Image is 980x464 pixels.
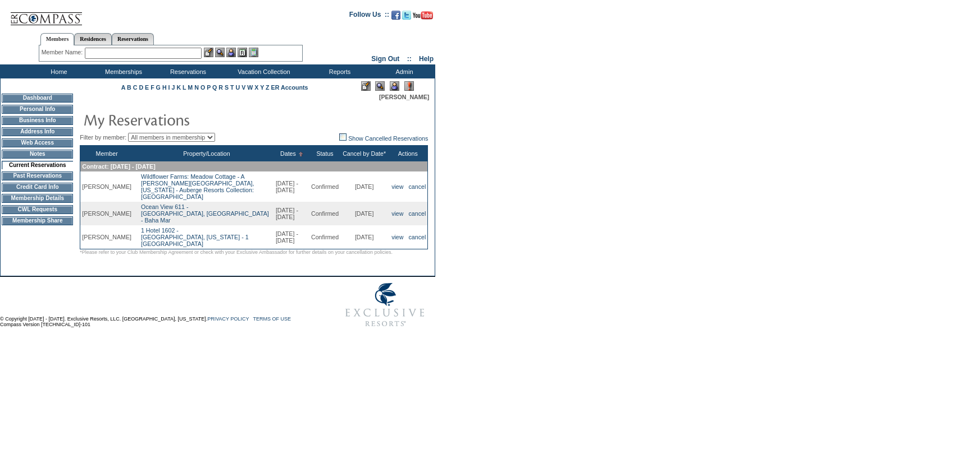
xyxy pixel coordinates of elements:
a: cancel [409,210,426,217]
img: Compass Home [10,3,83,26]
td: Confirmed [309,202,340,225]
a: TERMS OF USE [253,316,291,322]
a: T [230,84,234,91]
a: W [247,84,253,91]
td: [DATE] [340,171,388,202]
a: view [391,183,403,190]
img: Impersonate [390,81,399,91]
img: chk_off.JPG [339,133,347,141]
td: [PERSON_NAME] [80,225,133,249]
a: Members [40,33,75,45]
a: A [121,84,125,91]
td: Confirmed [309,225,340,249]
a: cancel [409,183,426,190]
a: Become our fan on Facebook [391,14,400,21]
span: Filter by member: [80,134,126,141]
td: [DATE] - [DATE] [274,225,309,249]
div: Member Name: [42,48,85,57]
a: Wildflower Farms: Meadow Cottage - A[PERSON_NAME][GEOGRAPHIC_DATA], [US_STATE] - Auberge Resorts ... [141,173,254,200]
a: Show Cancelled Reservations [339,135,428,142]
a: Z [266,84,270,91]
img: Edit Mode [361,81,371,91]
a: I [168,84,170,91]
a: Dates [280,150,296,157]
a: view [391,210,403,217]
td: Current Reservations [2,161,73,169]
img: pgTtlMyReservations.gif [83,108,308,131]
td: Membership Details [2,194,73,203]
a: Q [212,84,217,91]
td: [DATE] - [DATE] [274,202,309,225]
img: b_calculator.gif [249,48,258,57]
a: O [200,84,205,91]
a: Follow us on Twitter [402,14,411,21]
td: Notes [2,150,73,159]
a: Status [316,150,333,157]
span: Contract: [DATE] - [DATE] [82,163,155,170]
img: Impersonate [226,48,236,57]
a: E [145,84,149,91]
td: Credit Card Info [2,183,73,192]
td: Reports [306,64,371,78]
a: Member [96,150,118,157]
td: Vacation Collection [219,64,306,78]
a: N [194,84,199,91]
td: [DATE] [340,225,388,249]
td: Confirmed [309,171,340,202]
img: Reservations [238,48,247,57]
a: 1 Hotel 1602 -[GEOGRAPHIC_DATA], [US_STATE] - 1 [GEOGRAPHIC_DATA] [141,227,249,247]
img: Subscribe to our YouTube Channel [413,11,433,20]
td: Follow Us :: [349,10,389,23]
a: PRIVACY POLICY [207,316,249,322]
td: [PERSON_NAME] [80,171,133,202]
td: Personal Info [2,105,73,114]
a: L [183,84,186,91]
th: Actions [388,146,428,162]
td: Membership Share [2,216,73,225]
span: [PERSON_NAME] [379,94,429,100]
a: ER Accounts [271,84,308,91]
a: Help [419,55,434,63]
td: Home [25,64,90,78]
td: Dashboard [2,94,73,103]
a: S [225,84,229,91]
a: R [218,84,223,91]
td: Past Reservations [2,171,73,180]
td: Reservations [154,64,219,78]
img: Become our fan on Facebook [391,11,400,20]
a: G [156,84,161,91]
td: Business Info [2,116,73,125]
img: Log Concern/Member Elevation [404,81,414,91]
a: M [188,84,193,91]
a: D [139,84,143,91]
td: [DATE] - [DATE] [274,171,309,202]
a: cancel [409,234,426,240]
a: Ocean View 611 -[GEOGRAPHIC_DATA], [GEOGRAPHIC_DATA] - Baha Mar [141,203,269,224]
a: B [127,84,131,91]
a: P [207,84,211,91]
td: Web Access [2,138,73,147]
td: Address Info [2,127,73,136]
a: U [236,84,240,91]
td: [DATE] [340,202,388,225]
a: Reservations [112,33,154,45]
a: X [254,84,258,91]
a: Cancel by Date* [343,150,386,157]
td: Admin [371,64,435,78]
td: Memberships [90,64,154,78]
img: Ascending [296,152,303,156]
td: [PERSON_NAME] [80,202,133,225]
a: view [391,234,403,240]
img: View [215,48,225,57]
img: Exclusive Resorts [335,277,435,333]
a: Y [260,84,264,91]
img: b_edit.gif [204,48,213,57]
img: Follow us on Twitter [402,11,411,20]
a: Subscribe to our YouTube Channel [413,14,433,21]
img: View Mode [375,81,385,91]
span: *Please refer to your Club Membership Agreement or check with your Exclusive Ambassador for furth... [80,249,393,255]
span: :: [407,55,412,63]
a: Residences [74,33,112,45]
a: V [241,84,245,91]
a: Property/Location [183,150,230,157]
